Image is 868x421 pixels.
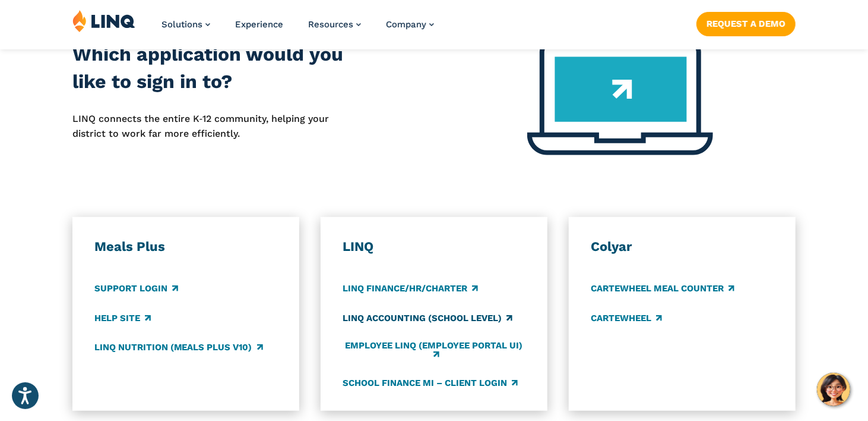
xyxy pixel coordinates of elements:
img: LINQ | K‑12 Software [72,10,135,32]
a: Solutions [161,19,210,30]
h2: Which application would you like to sign in to? [72,41,361,95]
a: Experience [235,19,283,30]
p: LINQ connects the entire K‑12 community, helping your district to work far more efficiently. [72,112,361,141]
a: LINQ Accounting (school level) [343,312,512,325]
h3: Colyar [591,238,774,255]
a: Company [386,19,434,30]
a: Employee LINQ (Employee Portal UI) [343,341,525,360]
a: Request a Demo [696,12,796,36]
a: LINQ Finance/HR/Charter [343,282,478,296]
a: CARTEWHEEL [591,312,662,325]
a: Support Login [94,282,178,296]
h3: LINQ [343,238,525,255]
span: Resources [308,19,353,30]
nav: Button Navigation [696,10,796,36]
a: Help Site [94,312,151,325]
span: Company [386,19,426,30]
nav: Primary Navigation [161,10,434,49]
h3: Meals Plus [94,238,277,255]
a: LINQ Nutrition (Meals Plus v10) [94,341,263,354]
span: Solutions [161,19,202,30]
a: CARTEWHEEL Meal Counter [591,282,734,296]
a: Resources [308,19,361,30]
button: Hello, have a question? Let’s chat. [817,373,850,406]
a: School Finance MI – Client Login [343,376,518,389]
